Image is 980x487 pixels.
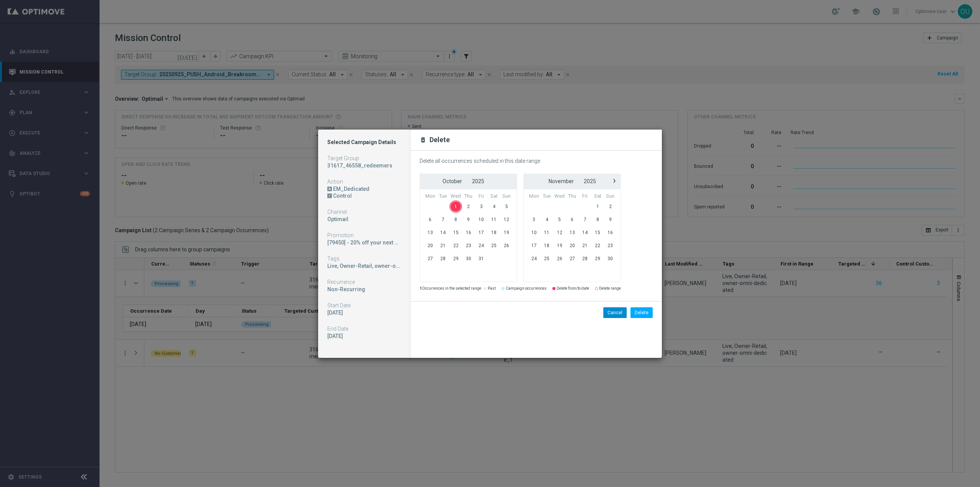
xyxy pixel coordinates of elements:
[591,193,604,200] th: weekday
[327,302,401,309] div: Start Date
[591,253,604,265] span: 29
[604,213,617,226] span: 9
[462,239,475,252] span: 23
[424,226,437,239] span: 13
[553,226,566,239] span: 12
[604,193,617,200] th: weekday
[475,226,488,239] span: 17
[333,192,401,199] div: Control
[333,185,401,192] div: EM_Dedicated
[475,193,488,200] th: weekday
[603,307,627,318] button: Cancel
[579,239,591,252] span: 21
[443,178,462,184] span: October
[424,253,437,265] span: 27
[327,262,401,269] div: Live, Owner-Retail, owner-omni-dedicated
[544,176,579,186] button: November
[327,208,401,215] div: Channel
[549,178,574,184] span: November
[475,239,488,252] span: 24
[437,253,449,265] span: 28
[327,155,401,162] div: Target Group
[488,285,496,292] label: Past
[528,239,541,252] span: 17
[566,193,578,200] th: weekday
[420,158,621,164] div: Delete all occurrences scheduled in this date range
[327,216,401,223] div: Optimail
[566,226,578,239] span: 13
[462,226,475,239] span: 16
[467,176,489,186] button: 2025
[327,286,401,293] div: Non-Recurring
[604,239,617,252] span: 23
[424,193,437,200] th: weekday
[449,239,462,252] span: 22
[437,193,449,200] th: weekday
[604,200,617,213] span: 2
[327,232,401,239] div: Promotion
[591,239,604,252] span: 22
[475,253,488,265] span: 31
[424,213,437,226] span: 6
[500,213,513,226] span: 12
[566,239,578,252] span: 20
[566,253,578,265] span: 27
[327,193,332,198] div: /
[487,239,500,252] span: 25
[541,239,553,252] span: 18
[437,213,449,226] span: 7
[579,213,591,226] span: 7
[553,213,566,226] span: 5
[449,253,462,265] span: 29
[609,176,619,186] button: ›
[500,239,513,252] span: 26
[475,200,488,213] span: 3
[487,193,500,200] th: weekday
[528,193,541,200] th: weekday
[579,176,601,186] button: 2025
[327,185,401,192] div: EM_Dedicated
[591,226,604,239] span: 15
[528,213,541,226] span: 3
[579,193,591,200] th: weekday
[591,213,604,226] span: 8
[500,193,513,200] th: weekday
[327,309,401,316] div: 01 Oct 2025, Wednesday
[487,200,500,213] span: 4
[327,187,332,191] div: A
[500,200,513,213] span: 5
[472,178,484,184] span: 2025
[327,255,401,262] div: Tags
[541,253,553,265] span: 25
[579,226,591,239] span: 14
[566,213,578,226] span: 6
[462,253,475,265] span: 30
[424,239,437,252] span: 20
[553,239,566,252] span: 19
[557,285,589,292] label: Delete from/to date
[327,333,401,339] div: 01 Oct 2025, Wednesday
[437,226,449,239] span: 14
[553,253,566,265] span: 26
[438,176,467,186] button: October
[420,174,621,282] bs-daterangepicker-inline-container: calendar
[462,213,475,226] span: 9
[500,226,513,239] span: 19
[487,226,500,239] span: 18
[528,226,541,239] span: 10
[579,253,591,265] span: 28
[327,192,401,199] div: DN
[327,239,401,246] div: [79450] - 20% off your next purchase.
[604,253,617,265] span: 30
[327,279,401,285] div: Recurrence
[327,178,401,185] div: Action
[506,285,547,292] label: Campaign occurrences
[591,200,604,213] span: 1
[528,253,541,265] span: 24
[462,193,475,200] th: weekday
[541,213,553,226] span: 4
[449,213,462,226] span: 8
[420,286,422,290] strong: 1
[462,200,475,213] span: 2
